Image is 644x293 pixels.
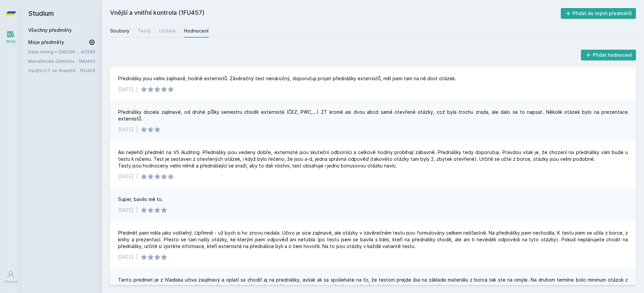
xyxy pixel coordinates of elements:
[1,267,20,288] a: Uživatel
[110,24,129,38] a: Soubory
[138,24,151,38] a: Testy
[159,24,176,38] a: Učitelé
[136,86,138,93] div: |
[1,27,20,47] a: Study
[118,173,133,180] div: [DATE]
[28,48,81,55] a: Data mining v [GEOGRAPHIC_DATA]
[561,8,636,19] button: Přidat do mých předmětů
[110,28,129,34] div: Soubory
[6,39,16,44] div: Study
[159,28,176,34] div: Učitelé
[110,8,561,19] h2: Vnější a vnitřní kontrola (1FU457)
[118,196,163,203] div: Super, bavilo mě to.
[28,67,80,74] a: Využití ICT ve finančním účetnictví
[136,126,138,133] div: |
[118,254,133,260] div: [DATE]
[118,207,133,213] div: [DATE]
[78,58,95,64] a: 1MU403
[184,24,209,38] a: Hodnocení
[28,58,78,64] a: Manažerské účetnictví II.
[28,27,72,33] a: Všechny předměty
[118,109,628,122] div: Přednášky docela zajímavé, od druhé půlky semestru chodili externisté (ČEZ, PWC,...) ZT kromě asi...
[136,207,138,213] div: |
[80,68,95,73] a: 1FU403
[118,86,133,93] div: [DATE]
[118,75,456,82] div: Přednášky jsou velmi zajímavé, hodně externistů. Závěrečný test nenáročný, doporučuji projet před...
[184,28,209,34] div: Hodnocení
[81,49,95,54] a: 4IZ569
[4,279,18,284] div: Uživatel
[136,173,138,180] div: |
[118,126,133,133] div: [DATE]
[118,277,628,290] div: Tento predmet je z hľadiska učiva zaujímavý a oplatí sa chodiť aj na prednášky, avšak ak sa spoli...
[118,230,628,250] div: Předmět jsem měla jako volitelný. Upřímně - už bych si ho znovu nedala. Učivo je sice zajímavé, a...
[136,254,138,260] div: |
[118,149,628,169] div: Asi nejlehčí předmět na VS Auditing. Přednášky jsou vedeny dobře, externisté jsou skuteční odborn...
[138,28,151,34] div: Testy
[28,39,64,46] span: Moje předměty
[581,50,636,60] button: Přidat hodnocení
